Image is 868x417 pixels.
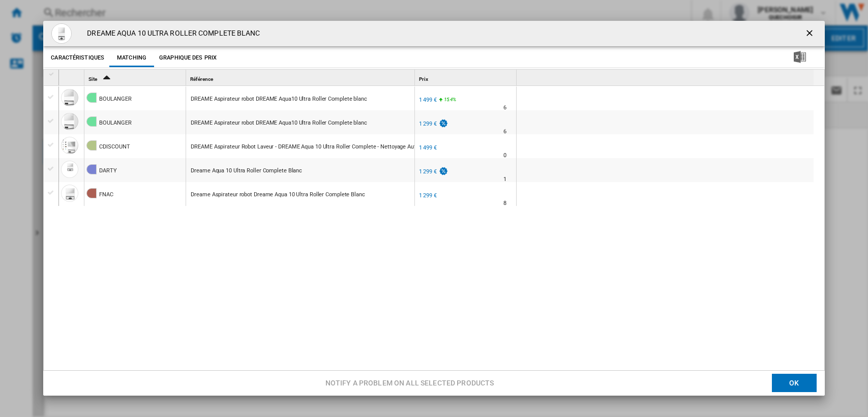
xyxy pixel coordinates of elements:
[794,51,806,63] img: excel-24x24.png
[777,49,822,67] button: Télécharger au format Excel
[804,28,817,40] ng-md-icon: getI18NText('BUTTONS.CLOSE_DIALOG')
[99,111,131,135] div: BOULANGER
[86,70,186,85] div: Sort Ascending
[191,135,549,159] div: DREAME Aspirateur Robot Laveur - DREAME Aqua 10 Ultra Roller Complete - Nettoyage Automatique du ...
[417,167,448,177] div: 1 299 €
[109,49,154,67] button: Matching
[43,21,824,396] md-dialog: Product popup
[186,86,414,110] div: https://www.boulanger.com/ref/1228329
[438,167,448,175] img: promotionV3.png
[417,119,448,129] div: 1 299 €
[51,23,72,44] img: darty
[419,76,428,82] span: Prix
[99,159,117,183] div: DARTY
[503,127,506,137] div: Délai de livraison : 6 jours
[188,70,414,85] div: Référence Sort None
[188,70,414,85] div: Sort None
[99,183,113,206] div: FNAC
[444,97,453,102] span: 15.4
[86,70,186,85] div: Site Sort Ascending
[419,168,436,175] div: 1 299 €
[417,70,516,85] div: Sort None
[322,374,497,393] button: Notify a problem on all selected products
[191,183,365,206] div: Dreame Aspirateur robot Dreame Aqua 10 Ultra Roller Complete Blanc
[99,135,130,159] div: CDISCOUNT
[98,76,114,82] span: Sort Ascending
[519,70,814,85] div: Sort None
[419,144,436,151] div: 1 499 €
[186,182,414,205] div: https://www.fnac.com/Aspirateur-robot-Dreame-Aqua-10-Ultra-Roller-Complete-Blanc/a21959897/w-4?or...
[186,110,414,134] div: https://www.boulanger.com/ref/1228329
[417,143,436,153] div: 1 499 €
[88,76,97,82] span: Site
[417,191,436,201] div: 1 299 €
[419,121,436,127] div: 1 299 €
[186,158,414,182] div: https://www.darty.com/nav/achat/petit_electromenager/aspirateur/aspirateur_robot/dreame_aqua10_ro...
[417,95,436,105] div: 1 499 €
[800,23,821,44] button: getI18NText('BUTTONS.CLOSE_DIALOG')
[503,103,506,113] div: Délai de livraison : 6 jours
[443,95,449,107] i: %
[190,76,213,82] span: Référence
[438,119,448,128] img: promotionV3.png
[61,70,84,85] div: Sort None
[503,198,506,208] div: Délai de livraison : 8 jours
[419,97,436,103] div: 1 499 €
[191,159,302,183] div: Dreame Aqua 10 Ultra Roller Complete Blanc
[99,87,131,111] div: BOULANGER
[191,111,367,135] div: DREAME Aspirateur robot DREAME Aqua10 Ultra Roller Complete blanc
[419,192,436,199] div: 1 299 €
[503,174,506,185] div: Délai de livraison : 1 jour
[186,134,414,158] div: https://www.cdiscount.com/electromenager/aspirateurs-nettoyeurs/aspirateur-robot-laveur-dreame-aq...
[503,151,506,161] div: Délai de livraison : 0 jour
[48,49,107,67] button: Caractéristiques
[82,28,260,39] h4: DREAME AQUA 10 ULTRA ROLLER COMPLETE BLANC
[157,49,219,67] button: Graphique des prix
[417,70,516,85] div: Prix Sort None
[772,374,817,393] button: OK
[191,87,367,111] div: DREAME Aspirateur robot DREAME Aqua10 Ultra Roller Complete blanc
